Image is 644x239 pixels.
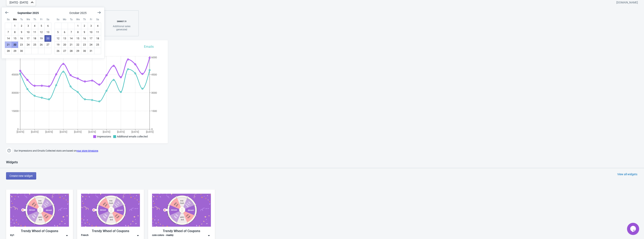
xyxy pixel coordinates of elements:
tspan: 0 [151,128,153,131]
button: September 4 2025 [31,23,38,29]
div: Trendy Wheel of Coupons [81,229,140,234]
button: October 28 2025 [68,48,75,54]
button: September 8 2025 [12,29,18,35]
button: September 26 2025 [38,41,45,48]
button: October 12 2025 [55,35,61,42]
div: Sunday [55,16,61,23]
div: Wednesday [25,16,32,23]
button: October 13 2025 [61,35,68,42]
button: September 30 2025 [18,48,25,54]
tspan: 6000 [151,56,157,59]
tspan: [DATE] [31,130,38,133]
div: Tuesday [68,16,75,23]
div: View all widgets [617,172,637,176]
button: Show next month, November 2025 [95,9,103,16]
tspan: [DATE] [60,130,67,133]
button: October 15 2025 [74,35,81,42]
button: October 7 2025 [68,29,75,35]
button: September 25 2025 [31,41,38,48]
button: October 27 2025 [61,48,68,54]
div: Friday [88,16,95,23]
img: trendy_game.png [81,194,140,227]
button: October 1 2025 [74,23,81,29]
tspan: [DATE] [88,130,96,133]
div: Trendy Wheel of Coupons [152,229,211,234]
img: dropdown.png [207,234,211,238]
tspan: 0 [17,128,19,131]
button: October 20 2025 [61,41,68,48]
button: October 4 2025 [94,23,101,29]
button: October 8 2025 [74,29,81,35]
button: October 16 2025 [81,35,88,42]
button: September 29 2025 [12,48,18,54]
tspan: 3000 [151,91,157,94]
button: September 9 2025 [18,29,25,35]
button: September 3 2025 [25,23,32,29]
div: Monday [12,16,18,23]
button: October 29 2025 [74,48,81,54]
div: Friday [38,16,45,23]
button: October 23 2025 [81,41,88,48]
button: September 1 2025 [12,23,18,29]
tspan: [DATE] [103,130,110,133]
tspan: 4500 [151,73,157,76]
div: French [81,234,89,238]
button: September 11 2025 [31,29,38,35]
button: Show previous month, August 2025 [3,9,11,16]
img: trendy_game.png [10,194,69,227]
button: October 2 2025 [81,23,88,29]
button: September 24 2025 [25,41,32,48]
tspan: [DATE] [117,130,125,133]
button: September 21 2025 [5,41,12,48]
div: $ 888837.51 [109,18,134,25]
button: September 28 2025 [5,48,12,54]
button: Create new widget [6,172,36,180]
tspan: [DATE] [45,130,53,133]
button: September 10 2025 [25,29,32,35]
div: try1 [10,234,14,238]
button: September 5 2025 [38,23,45,29]
button: September 19 2025 [38,35,45,42]
tspan: 30000 [12,91,19,94]
button: September 12 2025 [38,29,45,35]
div: Thursday [81,16,88,23]
a: your store timezone [76,149,98,152]
button: October 30 2025 [81,48,88,54]
div: Thursday [31,16,38,23]
button: October 14 2025 [68,35,75,42]
img: help.png [6,148,12,154]
button: October 3 2025 [88,23,95,29]
button: September 7 2025 [5,29,12,35]
button: September 27 2025 [44,41,51,48]
button: October 17 2025 [88,35,95,42]
span: Our Impressions and Emails Collected stats are based on . [14,148,99,154]
button: September 17 2025 [25,35,32,42]
button: October 24 2025 [88,41,95,48]
tspan: 1500 [151,109,157,113]
button: September 18 2025 [31,35,38,42]
button: October 19 2025 [55,41,61,48]
div: Monday [61,16,68,23]
button: October 25 2025 [94,41,101,48]
button: October 11 2025 [94,29,101,35]
button: September 2 2025 [18,23,25,29]
span: Impressions [97,135,111,138]
button: October 21 2025 [68,41,75,48]
button: October 10 2025 [88,29,95,35]
div: Saturday [94,16,101,23]
div: Wednesday [74,16,81,23]
img: dropdown.png [65,234,69,238]
button: October 18 2025 [94,35,101,42]
button: September 16 2025 [18,35,25,42]
div: cute colors - maddy [152,234,173,238]
div: Sunday [5,16,12,23]
button: October 9 2025 [81,29,88,35]
button: September 13 2025 [44,29,51,35]
button: October 26 2025 [55,48,61,54]
tspan: [DATE] [17,130,24,133]
button: Today September 22 2025 [12,41,18,48]
iframe: chat widget [627,223,640,235]
img: trendy_game.png [152,194,211,227]
div: Trendy Wheel of Coupons [10,229,69,234]
button: September 14 2025 [5,35,12,42]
